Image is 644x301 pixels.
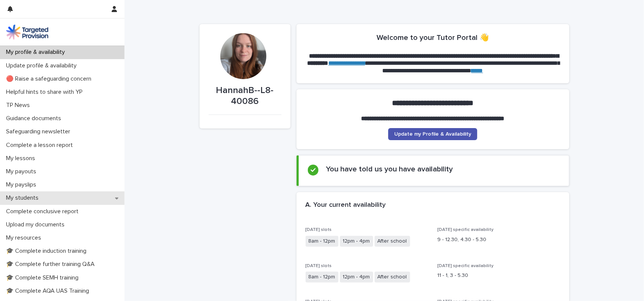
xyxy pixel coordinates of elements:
p: Safeguarding newsletter [3,128,76,135]
span: 8am - 12pm [306,236,338,247]
p: My students [3,194,45,202]
h2: A. Your current availability [306,201,386,209]
p: Upload my documents [3,221,71,228]
span: 8am - 12pm [306,272,338,283]
span: Update my Profile & Availability [394,131,471,137]
p: 🎓 Complete AQA UAS Training [3,287,95,295]
p: 🎓 Complete further training Q&A [3,261,101,268]
span: [DATE] slots [306,264,332,268]
span: After school [375,272,410,283]
p: Update profile & availability [3,62,83,69]
p: Guidance documents [3,115,67,122]
p: My resources [3,234,47,241]
p: 🔴 Raise a safeguarding concern [3,75,97,83]
p: Complete conclusive report [3,208,85,215]
a: Update my Profile & Availability [388,128,477,140]
h2: You have told us you have availability [326,165,453,174]
p: TP News [3,102,36,109]
span: [DATE] slots [306,228,332,232]
span: [DATE] specific availability [437,228,493,232]
h2: Welcome to your Tutor Portal 👋 [377,33,489,42]
span: 12pm - 4pm [340,272,373,283]
span: [DATE] specific availability [437,264,493,268]
p: My payslips [3,181,42,188]
p: 9 - 12.30, 4.30 - 5.30 [437,236,560,244]
p: 🎓 Complete SEMH training [3,274,85,281]
p: HannahB--L8-40086 [209,85,281,107]
p: My profile & availability [3,49,71,56]
img: M5nRWzHhSzIhMunXDL62 [6,24,48,40]
p: My payouts [3,168,42,175]
span: After school [375,236,410,247]
span: 12pm - 4pm [340,236,373,247]
p: Complete a lesson report [3,142,79,149]
p: 🎓 Complete induction training [3,248,92,255]
p: 11 - 1, 3 - 5.30 [437,272,560,280]
p: Helpful hints to share with YP [3,89,89,96]
p: My lessons [3,155,41,162]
